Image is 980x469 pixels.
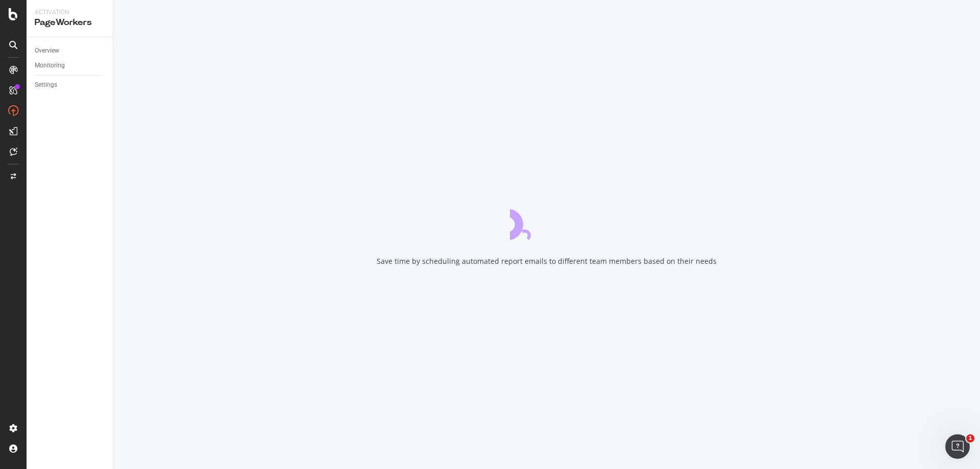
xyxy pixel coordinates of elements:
[35,45,59,56] div: Overview
[35,8,105,17] div: Activation
[945,434,970,459] iframe: Intercom live chat
[35,80,106,90] a: Settings
[35,60,65,71] div: Monitoring
[35,17,105,29] div: PageWorkers
[35,60,106,71] a: Monitoring
[966,434,974,442] span: 1
[510,203,583,240] div: animation
[377,256,717,266] div: Save time by scheduling automated report emails to different team members based on their needs
[35,45,106,56] a: Overview
[35,80,57,90] div: Settings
